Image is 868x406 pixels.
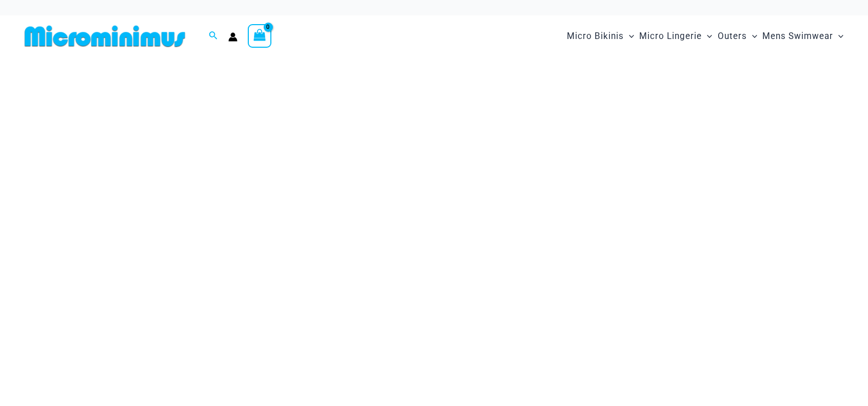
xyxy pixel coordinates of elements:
[639,23,702,49] span: Micro Lingerie
[833,23,843,49] span: Menu Toggle
[715,21,760,52] a: OutersMenu ToggleMenu Toggle
[563,19,847,53] nav: Site Navigation
[747,23,757,49] span: Menu Toggle
[718,23,747,49] span: Outers
[248,24,271,48] a: View Shopping Cart, empty
[209,30,218,43] a: Search icon link
[21,25,189,48] img: MM SHOP LOGO FLAT
[762,23,833,49] span: Mens Swimwear
[702,23,712,49] span: Menu Toggle
[760,21,846,52] a: Mens SwimwearMenu ToggleMenu Toggle
[564,21,637,52] a: Micro BikinisMenu ToggleMenu Toggle
[567,23,624,49] span: Micro Bikinis
[624,23,634,49] span: Menu Toggle
[637,21,715,52] a: Micro LingerieMenu ToggleMenu Toggle
[228,32,238,42] a: Account icon link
